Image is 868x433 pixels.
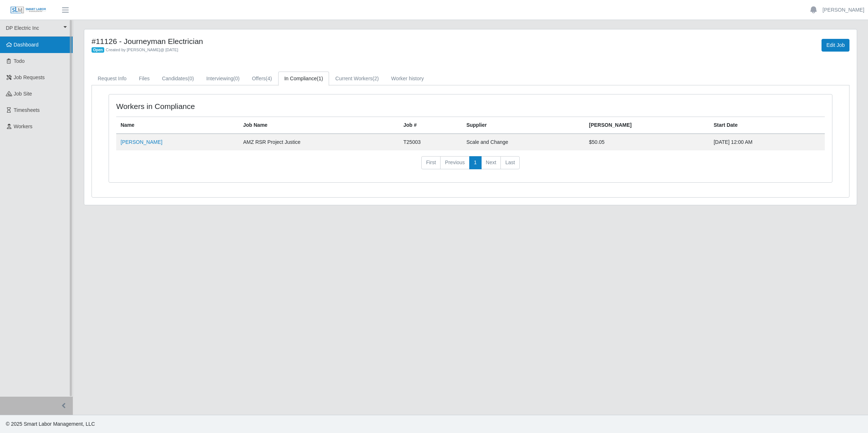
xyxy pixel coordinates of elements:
[399,134,462,150] td: T25003
[585,117,709,134] th: [PERSON_NAME]
[156,72,200,86] a: Candidates
[823,6,864,14] a: [PERSON_NAME]
[106,48,178,52] span: Created by [PERSON_NAME] @ [DATE]
[462,117,585,134] th: Supplier
[317,76,323,81] span: (1)
[373,76,379,81] span: (2)
[14,58,25,64] span: Todo
[92,72,133,86] a: Request Info
[92,37,529,46] h4: #11126 - Journeyman Electrician
[14,91,32,97] span: job site
[709,134,825,150] td: [DATE] 12:00 AM
[14,74,45,80] span: Job Requests
[14,124,33,129] span: Workers
[246,72,278,86] a: Offers
[116,102,405,111] h4: Workers in Compliance
[585,134,709,150] td: $50.05
[133,72,156,86] a: Files
[469,156,482,169] a: 1
[10,6,46,14] img: SLM Logo
[239,134,399,150] td: AMZ RSR Project Justice
[116,156,825,175] nav: pagination
[188,76,194,81] span: (0)
[709,117,825,134] th: Start Date
[200,72,246,86] a: Interviewing
[822,39,849,52] a: Edit Job
[462,134,585,150] td: Scale and Change
[329,72,385,86] a: Current Workers
[14,107,40,113] span: Timesheets
[234,76,240,81] span: (0)
[6,421,95,427] span: © 2025 Smart Labor Management, LLC
[239,117,399,134] th: Job Name
[116,117,239,134] th: Name
[14,42,39,48] span: Dashboard
[399,117,462,134] th: Job #
[266,76,272,81] span: (4)
[385,72,430,86] a: Worker history
[278,72,329,86] a: In Compliance
[121,139,162,145] a: [PERSON_NAME]
[92,47,104,53] span: Open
